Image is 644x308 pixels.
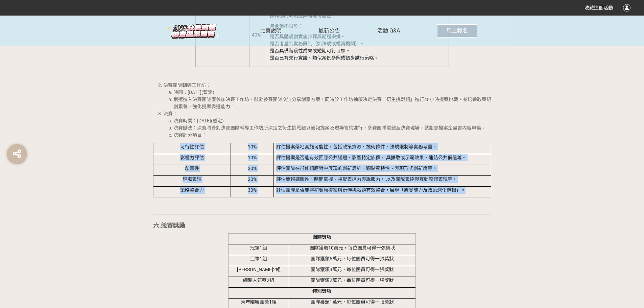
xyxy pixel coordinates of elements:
[273,165,491,175] td: 評估團隊在衍伸題應對中展現的創新思維、觀點獨特性、表現形式創新度等。
[153,222,185,229] strong: 六.競賽獎勵
[437,24,477,38] button: 馬上報名
[291,244,413,252] p: 團隊獲頒10萬元，每位團員可得一張獎狀
[167,23,221,40] img: 臺北市政府青年局114年度公共政策創意提案競賽
[156,143,228,150] p: 可行性評估
[312,288,331,294] strong: 特別獎項
[231,277,286,284] p: 網路人氣獎2組
[377,27,400,34] span: 活動 Q&A
[183,90,214,95] span: ：[DATE](暫定)
[377,16,400,46] a: 活動 Q&A
[231,266,286,273] p: [PERSON_NAME]2組
[233,154,271,161] p: 10%
[291,255,413,262] p: 團隊獲頒6萬元，每位團員可得一張獎狀
[173,96,491,110] li: 獲選進入決賽團隊應參加決賽工作坊，鼓勵參賽團隊交流分享創意方案，同時於工作坊抽籤決定決賽「衍生挑戰題」進行48小時提案挑戰 並培養政策規劃素養、強化提案表達能力。
[163,82,206,88] span: 決賽團隊輔導工作坊
[585,5,613,10] span: 收藏這個活動
[173,124,491,132] li: 決賽將針對決賽團隊輔導工作坊所決定之衍生挑戰題以簡報提案及現場答詢進行，參賽團隊需親至決賽現場，就創意提案企畫書內容申論。
[291,299,413,306] p: 團隊獲頒1萬元，每位團員可得一張獎狀
[291,277,413,284] p: 團隊獲頒2萬元，每位團員可得一張獎狀
[173,118,224,123] span: 決賽時間：[DATE](暫定)
[273,143,491,154] td: 評估提案落地實施可能性，包括政策資源、技術條件、法規限制等實務考量。
[233,187,271,194] p: 30%
[231,255,286,262] p: 亞軍1組
[312,234,331,240] strong: 團體獎項
[291,266,413,273] p: 團隊獲頒3萬元，每位團員可得一張獎狀
[156,154,228,161] p: 影響力評估
[156,187,228,194] p: 策略整合力
[446,27,468,34] span: 馬上報名
[156,165,228,172] p: 創意性
[156,176,228,183] p: 現場表現
[173,125,197,131] span: 決賽辦法：
[231,244,286,252] p: 冠軍1組
[163,82,491,110] li: ：
[318,16,340,46] a: 最新公告
[260,27,282,34] span: 比賽說明
[318,27,340,34] span: 最新公告
[173,89,491,96] li: 時間
[233,176,271,183] p: 20%
[233,165,271,172] p: 30%
[260,16,282,46] a: 比賽說明
[270,33,447,62] p: 是否具體規劃實施步驟與期程安排。 是否考量到實務限制（如法規或權責機關）。 是否具備階段性成果或短期可⾏⽬標。 是否已有先⾏實證、類似案例參照或初步試⾏策略。
[458,97,463,102] strong: ，
[173,132,207,138] span: 決賽評分項目：
[163,110,491,139] li: 決賽：
[273,154,491,165] td: 評估提案是否能有效回應公共議題、影響特定族群、 具擴散或⽰範效果、連結公共價值等。
[231,299,286,306] p: 青年陪審團獎1組
[273,175,491,186] td: 評估簡報邏輯性、時間掌握、視覺表達⼒與說服⼒， 以及團隊表達與互動整體表現等。
[233,143,271,150] p: 10%
[273,186,491,197] td: 評估團隊是否能將初賽原提案與衍伸挑戰題有效整合，展現「應變能⼒及政策深化邏輯」。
